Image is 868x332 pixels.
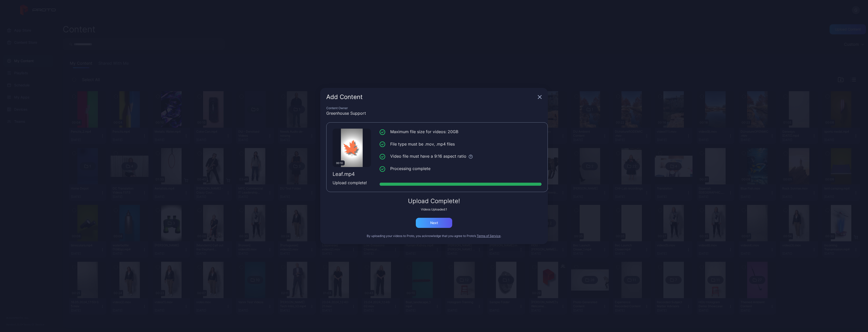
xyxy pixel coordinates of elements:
[333,180,371,186] div: Upload complete!
[416,218,452,228] button: Next
[380,129,541,135] li: Maximum file size for videos: 20GB
[477,234,501,238] button: Terms of Service
[380,153,541,159] li: Video file must have a 9:16 aspect ratio
[326,234,542,238] div: By uploading your videos to Proto, you acknowledge that you agree to Proto’s .
[326,207,542,211] div: Videos Uploaded: 1
[380,141,541,147] li: File type must be .mov, .mp4 files
[326,94,536,100] div: Add Content
[334,160,345,165] div: 00:10
[326,106,542,110] div: Content Owner
[380,165,541,172] li: Processing complete
[326,110,542,116] div: Greenhouse Support
[326,198,542,204] div: Upload Complete!
[333,171,371,177] div: Leaf.mp4
[430,221,438,225] div: Next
